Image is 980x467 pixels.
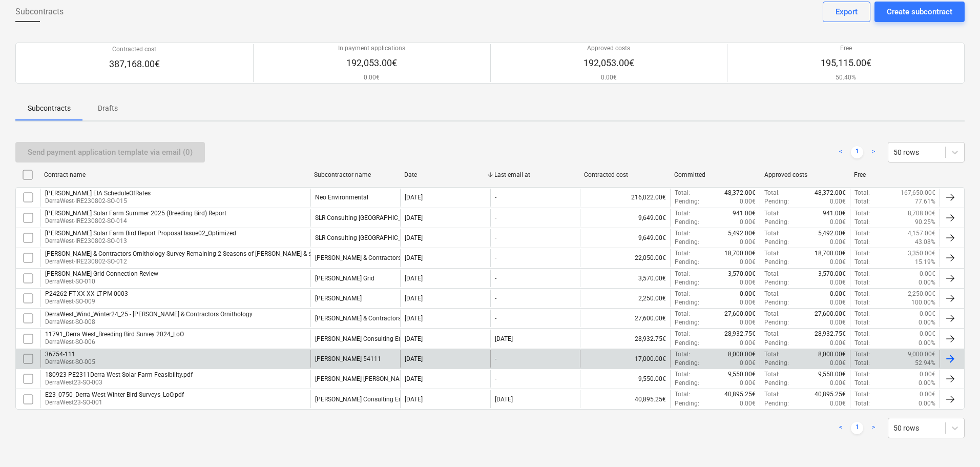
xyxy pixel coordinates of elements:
[315,396,422,403] div: TOBIN Consulting Engineers
[675,278,699,287] p: Pending :
[854,209,870,218] p: Total :
[580,270,670,287] div: 3,570.00€
[405,214,423,221] div: [DATE]
[315,234,418,241] div: SLR Consulting Ireland
[675,310,690,318] p: Total :
[815,249,846,258] p: 18,700.00€
[867,146,880,158] a: Next page
[919,278,935,287] p: 0.00%
[315,355,381,362] div: DW-Helen O'Driscoll 54111
[338,73,405,82] p: 0.00€
[724,330,756,338] p: 28,932.75€
[495,315,496,322] div: -
[675,399,699,408] p: Pending :
[495,214,496,221] div: -
[728,229,756,238] p: 5,492.00€
[854,270,870,278] p: Total :
[854,339,870,348] p: Total :
[836,5,858,18] div: Export
[724,249,756,258] p: 18,700.00€
[675,270,690,278] p: Total :
[823,209,846,218] p: 941.00€
[580,350,670,368] div: 17,000.00€
[830,298,846,307] p: 0.00€
[338,57,405,69] p: 192,053.00€
[45,237,236,246] p: DerraWest-IRE230802-SO-013
[830,359,846,368] p: 0.00€
[315,194,368,201] div: Neo Environmental
[405,396,423,403] div: [DATE]
[28,103,71,114] p: Subcontracts
[675,318,699,327] p: Pending :
[45,250,398,257] div: [PERSON_NAME] & Contractors Ornithology Survey Remaining 2 Seasons of [PERSON_NAME] & season 1 [P...
[315,375,452,382] div: Malone O'Regan Environmental
[675,189,690,197] p: Total :
[405,375,423,382] div: [DATE]
[821,73,871,82] p: 50.40%
[674,171,756,178] div: Committed
[495,234,496,241] div: -
[728,270,756,278] p: 3,570.00€
[675,209,690,218] p: Total :
[315,254,401,261] div: John Murphy & Contractors
[728,370,756,379] p: 9,550.00€
[908,229,935,238] p: 4,157.00€
[675,379,699,388] p: Pending :
[45,371,193,378] div: 180923 PE2311Derra West Solar Farm Feasibility.pdf
[830,238,846,247] p: 0.00€
[823,2,870,22] button: Export
[920,390,935,399] p: 0.00€
[764,209,780,218] p: Total :
[583,44,634,53] p: Approved costs
[764,249,780,258] p: Total :
[45,230,236,237] div: [PERSON_NAME] Solar Farm Bird Report Proposal Issue02_Optimized
[764,197,789,206] p: Pending :
[915,258,935,267] p: 15.19%
[675,350,690,359] p: Total :
[835,146,847,158] a: Previous page
[764,310,780,318] p: Total :
[854,370,870,379] p: Total :
[854,258,870,267] p: Total :
[495,375,496,382] div: -
[854,318,870,327] p: Total :
[580,209,670,227] div: 9,649.00€
[764,218,789,227] p: Pending :
[675,370,690,379] p: Total :
[405,335,423,342] div: [DATE]
[675,330,690,338] p: Total :
[45,378,193,387] p: DerraWest23-SO-003
[675,218,699,227] p: Pending :
[764,298,789,307] p: Pending :
[764,238,789,247] p: Pending :
[854,290,870,298] p: Total :
[911,298,935,307] p: 100.00%
[45,331,184,338] div: 11791_Derra West_Breeding Bird Survey 2024_LoO
[815,189,846,197] p: 48,372.00€
[915,197,935,206] p: 77.61%
[45,351,95,358] div: 36754-111
[315,295,362,302] div: Fehily Timoney
[740,339,756,348] p: 0.00€
[887,5,952,18] div: Create subcontract
[929,418,980,467] iframe: Chat Widget
[45,190,151,197] div: [PERSON_NAME] EIA ScheduleOfRates
[675,238,699,247] p: Pending :
[733,209,756,218] p: 941.00€
[764,330,780,338] p: Total :
[764,318,789,327] p: Pending :
[821,44,871,53] p: Free
[740,290,756,298] p: 0.00€
[764,339,789,348] p: Pending :
[338,44,405,53] p: In payment applications
[764,359,789,368] p: Pending :
[919,379,935,388] p: 0.00%
[405,254,423,261] div: [DATE]
[854,197,870,206] p: Total :
[405,355,423,362] div: [DATE]
[315,275,374,282] div: Mullan Grid
[851,422,863,434] a: Page 1 is your current page
[764,290,780,298] p: Total :
[675,390,690,399] p: Total :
